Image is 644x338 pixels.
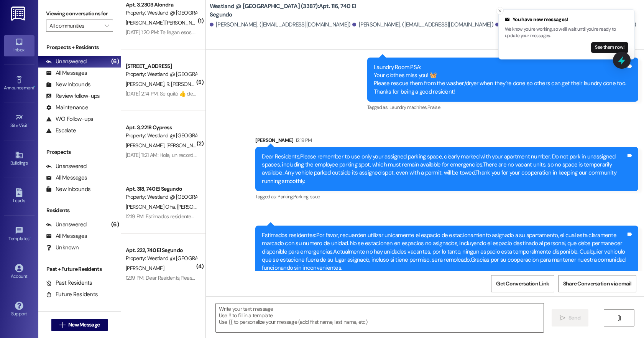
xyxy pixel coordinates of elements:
a: Account [4,262,34,282]
span: [PERSON_NAME] [126,265,164,272]
div: Property: Westland @ [GEOGRAPHIC_DATA] (3286) [126,70,197,78]
div: All Messages [46,232,87,240]
span: • [30,235,31,240]
div: Apt. 3, 2218 Cypress [126,124,197,132]
div: Escalate [46,127,76,135]
div: [PERSON_NAME]. ([EMAIL_ADDRESS][DOMAIN_NAME]) [352,21,493,29]
i:  [59,322,65,328]
div: Property: Westland @ [GEOGRAPHIC_DATA] (3387) [126,193,197,201]
div: Property: Westland @ [GEOGRAPHIC_DATA] (3286) [126,9,197,17]
span: [PERSON_NAME] Oha [177,203,226,210]
div: [PERSON_NAME]. ([EMAIL_ADDRESS][DOMAIN_NAME]) [210,21,351,29]
i:  [616,315,622,321]
a: Leads [4,186,34,207]
div: Property: Westland @ [GEOGRAPHIC_DATA] (3286) [126,132,197,140]
div: Maintenance [46,104,88,112]
div: Past + Future Residents [38,265,121,273]
div: All Messages [46,174,87,182]
div: Past Residents [46,279,92,287]
span: [PERSON_NAME] Oha [126,203,177,210]
div: Unknown [46,244,79,252]
span: Send [568,314,580,322]
span: Laundry machines , [389,104,427,110]
div: [PERSON_NAME]. ([EMAIL_ADDRESS][DOMAIN_NAME]) [495,21,636,29]
div: Prospects + Residents [38,43,121,51]
span: Share Conversation via email [563,280,631,288]
div: Apt. 222, 740 El Segundo [126,246,197,254]
span: [PERSON_NAME] [126,142,166,149]
div: Prospects [38,148,121,156]
div: Tagged as: [255,191,638,202]
a: Support [4,299,34,320]
div: Laundry Room PSA: Your clothes miss you! 🧺 Please rescue them from the washer/dryer when they’re ... [374,63,626,96]
i:  [105,23,109,29]
input: All communities [49,20,101,32]
span: New Message [68,321,100,329]
div: New Inbounds [46,185,90,193]
div: Unanswered [46,162,87,170]
div: Property: Westland @ [GEOGRAPHIC_DATA] (3387) [126,254,197,262]
span: [PERSON_NAME] [166,142,204,149]
a: Templates • [4,224,34,245]
div: Future Residents [46,290,98,298]
div: Tagged as: [367,102,638,113]
button: Send [552,309,589,326]
i:  [560,315,565,321]
span: [PERSON_NAME] [126,81,166,87]
span: Parking issue [293,193,320,200]
div: Unanswered [46,58,87,66]
div: Unanswered [46,221,87,229]
div: [DATE] 1:20 PM: Te llegan esos mensajes de la oficina? Serán solo para nosotros? [126,29,303,36]
span: Praise [427,104,440,110]
div: Estimados residentes:Por favor, recuerden utilizar unicamente el espacio de estacionamiento asign... [262,231,626,272]
div: Review follow-ups [46,92,100,100]
span: Get Conversation Link [496,280,549,288]
button: Close toast [496,7,504,15]
div: [STREET_ADDRESS] [126,62,197,70]
button: See them now! [591,42,628,53]
button: New Message [51,319,108,331]
a: Inbox [4,35,34,56]
div: (6) [109,219,121,231]
span: • [28,122,29,127]
img: ResiDesk Logo [11,7,27,21]
div: [PERSON_NAME] [255,136,638,147]
div: You have new messages! [505,16,628,23]
span: [PERSON_NAME] [PERSON_NAME] [126,19,206,26]
button: Share Conversation via email [558,275,636,292]
span: • [34,84,35,89]
span: R. [PERSON_NAME] [166,81,209,87]
div: Residents [38,206,121,214]
p: We know you're working, so we'll wait until you're ready to update your messages. [505,26,628,40]
div: Apt. 318, 740 El Segundo [126,185,197,193]
b: Westland @ [GEOGRAPHIC_DATA] (3387): Apt. 116, 740 El Segundo [210,2,363,19]
div: (6) [109,56,121,68]
div: All Messages [46,69,87,77]
div: WO Follow-ups [46,115,93,123]
span: Parking , [278,193,293,200]
div: Apt. 3, 2303 Alondra [126,1,197,9]
div: Dear Residents,Please remember to use only your assigned parking space, clearly marked with your ... [262,153,626,186]
div: New Inbounds [46,81,90,89]
a: Buildings [4,148,34,169]
div: 12:19 PM [294,136,312,144]
a: Site Visit • [4,111,34,132]
label: Viewing conversations for [46,8,113,20]
button: Get Conversation Link [491,275,554,292]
